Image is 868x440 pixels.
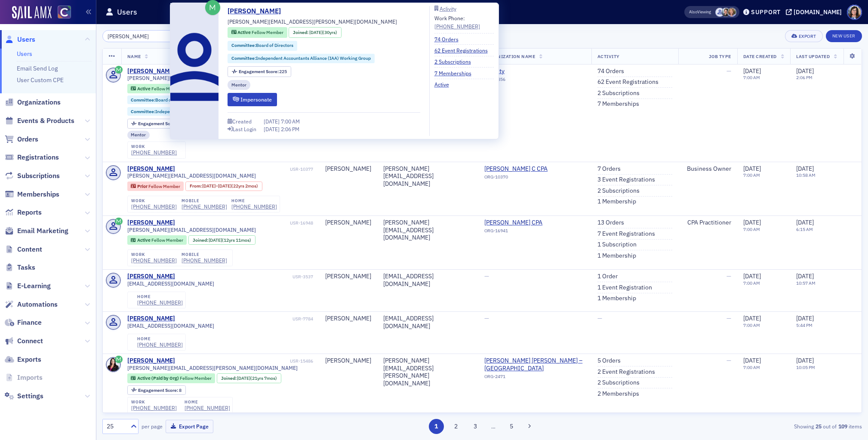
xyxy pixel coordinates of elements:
[231,42,256,48] span: Committee :
[597,252,636,260] a: 1 Membership
[289,27,341,38] div: Joined: 1995-08-15 00:00:00
[127,385,186,395] div: Engagement Score: 8
[137,86,151,92] span: Active
[786,9,845,15] button: [DOMAIN_NAME]
[484,68,563,75] span: Aclivity
[180,375,212,381] span: Fellow Member
[727,8,736,17] span: Kelli Davis
[131,257,177,264] a: [PHONE_NUMBER]
[5,135,38,144] a: Orders
[138,121,187,126] div: 225
[131,149,177,156] div: [PHONE_NUMBER]
[504,419,519,434] button: 5
[131,405,177,411] div: [PHONE_NUMBER]
[726,67,731,75] span: —
[468,419,483,434] button: 3
[743,364,760,370] time: 7:00 AM
[796,53,830,59] span: Last Updated
[138,387,179,393] span: Engagement Score :
[796,272,814,280] span: [DATE]
[484,165,563,173] a: [PERSON_NAME] C CPA
[309,29,323,35] span: [DATE]
[52,6,71,20] a: View Homepage
[743,280,760,286] time: 7:00 AM
[127,273,175,280] div: [PERSON_NAME]
[597,284,652,292] a: 1 Event Registration
[5,35,35,44] a: Users
[218,183,231,189] span: [DATE]
[5,226,68,236] a: Email Marketing
[5,98,61,107] a: Organizations
[137,237,151,243] span: Active
[383,219,473,242] div: [PERSON_NAME][EMAIL_ADDRESS][DOMAIN_NAME]
[176,358,313,364] div: USR-15486
[484,374,585,382] div: ORG-2471
[434,69,478,77] a: 7 Memberships
[826,30,862,42] a: New User
[127,315,175,323] a: [PERSON_NAME]
[17,50,32,58] a: Users
[383,165,473,188] div: [PERSON_NAME][EMAIL_ADDRESS][DOMAIN_NAME]
[185,405,230,411] a: [PHONE_NUMBER]
[217,373,281,383] div: Joined: 2004-01-31 00:00:00
[127,165,175,173] a: [PERSON_NAME]
[228,18,397,25] span: [PERSON_NAME][EMAIL_ADDRESS][PERSON_NAME][DOMAIN_NAME]
[127,68,175,75] div: [PERSON_NAME]
[715,8,724,17] span: Piyali Chatterjee
[434,35,465,43] a: 74 Orders
[5,300,58,309] a: Automations
[743,165,761,172] span: [DATE]
[228,27,287,38] div: Active: Active: Fellow Member
[814,422,823,430] strong: 25
[131,237,183,243] a: Active Fellow Member
[231,198,277,203] div: home
[17,208,42,217] span: Reports
[148,183,180,189] span: Fellow Member
[325,315,371,323] div: [PERSON_NAME]
[597,368,655,376] a: 2 Event Registrations
[17,171,60,181] span: Subscriptions
[597,165,621,173] a: 7 Orders
[151,237,183,243] span: Fellow Member
[597,187,640,195] a: 2 Subscriptions
[228,41,297,51] div: Committee:
[484,272,489,280] span: —
[127,95,197,104] div: Committee:
[847,5,862,20] span: Profile
[434,14,480,30] div: Work Phone:
[202,183,258,189] div: – (22yrs 2mos)
[597,68,624,75] a: 74 Orders
[131,203,177,210] a: [PHONE_NUMBER]
[743,74,760,80] time: 7:00 AM
[127,131,150,139] div: Mentor
[796,172,816,178] time: 10:58 AM
[743,218,761,226] span: [DATE]
[5,190,59,199] a: Memberships
[102,30,185,42] input: Search…
[131,144,177,149] div: work
[5,318,42,327] a: Finance
[743,172,760,178] time: 7:00 AM
[597,295,636,302] a: 1 Membership
[239,69,287,74] div: 225
[17,336,43,346] span: Connect
[5,281,51,291] a: E-Learning
[597,53,620,59] span: Activity
[597,241,637,249] a: 1 Subscription
[176,274,313,280] div: USR-3537
[743,272,761,280] span: [DATE]
[5,171,60,181] a: Subscriptions
[796,357,814,364] span: [DATE]
[448,419,463,434] button: 2
[209,237,222,243] span: [DATE]
[796,322,813,328] time: 5:44 PM
[137,299,183,306] div: [PHONE_NUMBER]
[131,183,180,189] a: Prior Fellow Member
[434,6,494,11] a: Aclivity
[252,29,283,35] span: Fellow Member
[726,357,731,364] span: —
[325,357,371,365] div: [PERSON_NAME]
